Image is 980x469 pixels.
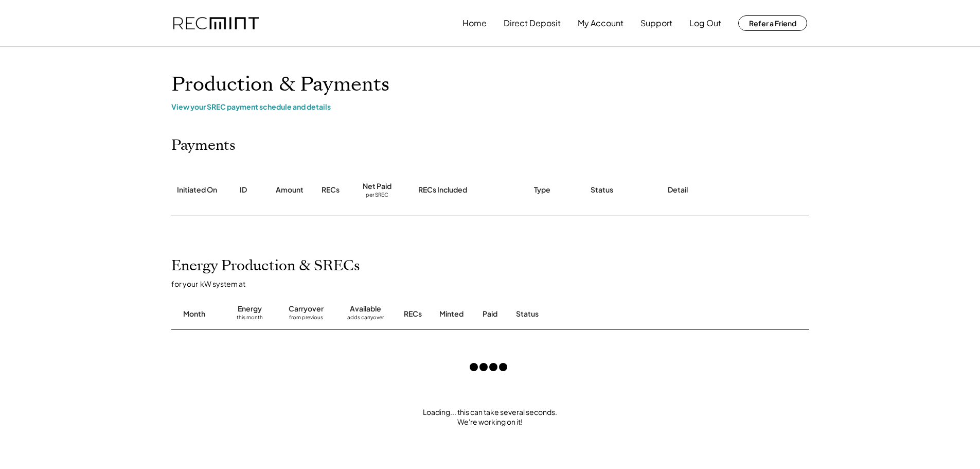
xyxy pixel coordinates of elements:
[483,309,497,319] div: Paid
[366,192,388,199] div: per SREC
[240,185,247,195] div: ID
[640,13,672,33] button: Support
[534,185,550,195] div: Type
[347,314,384,324] div: adds carryover
[363,181,391,192] div: Net Paid
[238,304,262,314] div: Energy
[183,309,205,319] div: Month
[689,13,721,33] button: Log Out
[404,309,422,319] div: RECs
[171,279,819,288] div: for your kW system at
[237,314,263,324] div: this month
[171,73,809,97] h1: Production & Payments
[504,13,561,33] button: Direct Deposit
[171,137,236,154] h2: Payments
[591,185,613,195] div: Status
[439,309,464,319] div: Minted
[462,13,487,33] button: Home
[173,17,259,30] img: recmint-logotype%403x.png
[322,185,340,195] div: RECs
[418,185,467,195] div: RECs Included
[289,304,324,314] div: Carryover
[738,15,807,31] button: Refer a Friend
[177,185,217,195] div: Initiated On
[516,309,691,319] div: Status
[578,13,623,33] button: My Account
[350,304,381,314] div: Available
[161,407,819,427] div: Loading... this can take several seconds. We're working on it!
[171,257,360,275] h2: Energy Production & SRECs
[289,314,323,324] div: from previous
[668,185,688,195] div: Detail
[171,102,809,111] div: View your SREC payment schedule and details
[276,185,304,195] div: Amount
